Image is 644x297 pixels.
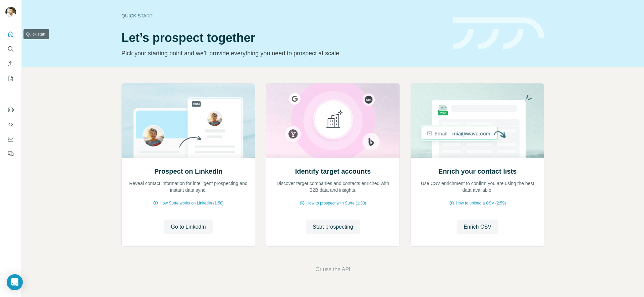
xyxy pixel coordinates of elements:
button: Search [5,43,16,55]
span: How to upload a CSV (2:59) [456,200,506,206]
h2: Enrich your contact lists [438,167,517,176]
img: Enrich your contact lists [411,83,544,158]
span: How to prospect with Surfe (1:30) [306,200,366,206]
button: Go to LinkedIn [164,220,212,234]
button: Dashboard [5,133,16,145]
p: Discover target companies and contacts enriched with B2B data and insights. [273,180,393,193]
p: Use CSV enrichment to confirm you are using the best data available. [418,180,537,193]
p: Pick your starting point and we’ll provide everything you need to prospect at scale. [121,49,445,58]
span: Start prospecting [313,223,353,231]
span: Go to LinkedIn [171,223,206,231]
button: Or use the API [315,265,350,274]
div: Open Intercom Messenger [7,274,23,290]
p: Reveal contact information for intelligent prospecting and instant data sync. [128,180,248,193]
h2: Prospect on LinkedIn [154,167,222,176]
div: Quick start [121,12,445,19]
span: How Surfe works on LinkedIn (1:58) [160,200,224,206]
img: Identify target accounts [266,83,400,158]
h1: Let’s prospect together [121,31,445,45]
h2: Identify target accounts [295,167,371,176]
button: Enrich CSV [457,220,498,234]
button: My lists [5,72,16,84]
button: Use Surfe API [5,118,16,130]
img: Prospect on LinkedIn [121,83,255,158]
button: Enrich CSV [5,58,16,70]
img: Avatar [5,7,16,17]
button: Feedback [5,148,16,160]
button: Use Surfe on LinkedIn [5,104,16,116]
button: Quick start [5,28,16,40]
span: Enrich CSV [464,223,491,231]
img: banner [453,17,544,50]
button: Start prospecting [306,220,360,234]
